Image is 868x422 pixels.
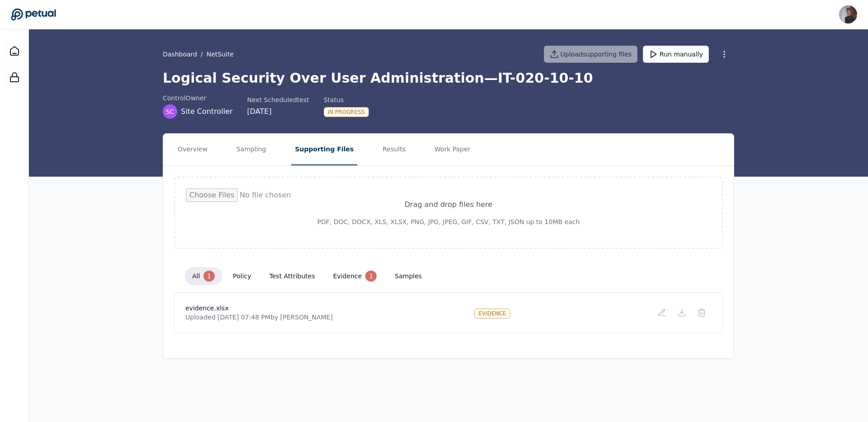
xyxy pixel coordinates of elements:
[324,107,369,117] div: In Progress
[672,305,692,321] button: Download File
[207,50,234,59] button: NetSuite
[262,268,322,284] button: test attributes
[226,268,258,284] button: policy
[692,305,712,321] button: Delete File
[185,304,333,313] h4: evidence.xlsx
[203,271,215,281] div: 1
[387,268,429,284] button: samples
[379,134,409,165] button: Results
[163,94,233,103] div: control Owner
[163,50,197,59] a: Dashboard
[4,66,25,88] a: SOC
[4,40,25,62] a: Dashboard
[11,8,56,21] a: Go to Dashboard
[163,70,734,86] h1: Logical Security Over User Administration — IT-020-10-10
[839,5,857,23] img: Andrew Li
[652,305,672,321] button: Add/Edit Description
[324,95,369,104] div: Status
[247,106,309,117] div: [DATE]
[181,106,233,117] span: Site Controller
[544,46,638,63] button: Uploadsupporting files
[474,309,510,319] div: evidence
[163,134,734,165] nav: Tabs
[643,46,709,63] button: Run manually
[185,313,333,322] p: Uploaded [DATE] 07:48 PM by [PERSON_NAME]
[247,95,309,104] div: Next Scheduled test
[431,134,474,165] button: Work Paper
[185,267,222,285] button: all 1
[163,50,234,59] div: /
[326,267,384,285] button: evidence 1
[174,134,211,165] button: Overview
[233,134,270,165] button: Sampling
[291,134,357,165] button: Supporting Files
[365,271,377,281] div: 1
[166,107,175,116] span: SC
